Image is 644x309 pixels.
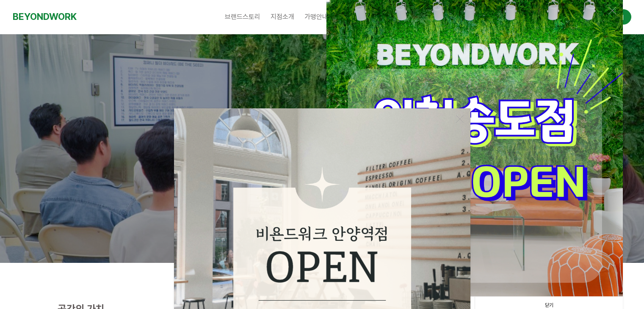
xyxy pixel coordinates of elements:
span: 가맹안내 [304,13,328,21]
a: BEYONDWORK [13,9,77,25]
a: 브랜드스토리 [220,6,265,28]
a: 가맹안내 [299,6,333,28]
span: 브랜드스토리 [225,13,260,21]
span: 지점소개 [271,13,294,21]
a: 지점소개 [265,6,299,28]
